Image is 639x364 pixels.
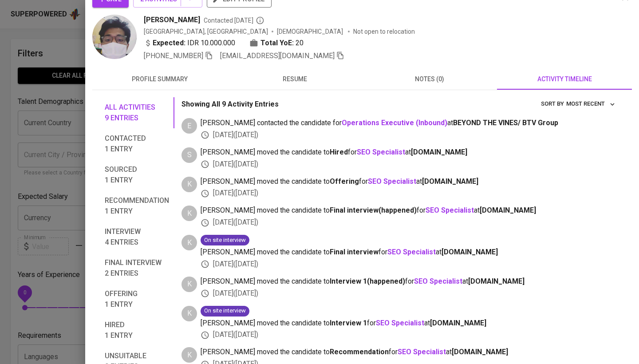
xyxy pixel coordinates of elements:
[181,99,279,110] p: Showing All 9 Activity Entries
[144,15,200,25] span: [PERSON_NAME]
[105,226,169,248] span: Interview 4 entries
[144,51,203,60] span: [PHONE_NUMBER]
[181,177,197,192] div: K
[201,188,618,198] div: [DATE] ( [DATE] )
[468,277,525,285] span: [DOMAIN_NAME]
[201,307,249,315] span: On site interview
[201,218,618,228] div: [DATE] ( [DATE] )
[181,147,197,163] div: S
[342,119,447,127] a: Operations Executive (Inbound)
[453,119,558,127] span: BEYOND THE VINES/ BTV Group
[181,306,197,321] div: K
[502,74,627,85] span: activity timeline
[353,27,415,36] p: Not open to relocation
[181,118,197,134] div: E
[330,277,405,285] b: Interview 1 ( happened )
[201,236,249,245] span: On site interview
[201,147,618,158] span: [PERSON_NAME] moved the candidate to for at
[98,74,222,85] span: profile summary
[201,259,618,269] div: [DATE] ( [DATE] )
[105,133,169,154] span: Contacted 1 entry
[144,27,268,36] div: [GEOGRAPHIC_DATA], [GEOGRAPHIC_DATA]
[105,102,169,123] span: All activities 9 entries
[330,148,348,156] b: Hired
[92,15,137,59] img: f439507ca4e14e9dbe345927ad838c79.jpg
[201,206,618,216] span: [PERSON_NAME] moved the candidate to for at
[566,99,615,109] span: Most Recent
[181,347,197,363] div: K
[181,277,197,292] div: K
[442,248,498,256] span: [DOMAIN_NAME]
[367,74,492,85] span: notes (0)
[201,318,618,328] span: [PERSON_NAME] moved the candidate to for at
[181,235,197,250] div: K
[422,177,478,186] span: [DOMAIN_NAME]
[144,38,235,48] div: IDR 10.000.000
[204,16,264,25] span: Contacted [DATE]
[376,319,424,327] a: SEO Specialist
[105,289,169,310] span: Offering 1 entry
[330,206,417,214] b: Final interview ( happened )
[201,118,618,128] span: [PERSON_NAME] contacted the candidate for at
[201,330,618,340] div: [DATE] ( [DATE] )
[260,38,294,48] b: Total YoE:
[452,348,508,356] span: [DOMAIN_NAME]
[201,177,618,187] span: [PERSON_NAME] moved the candidate to for at
[233,74,357,85] span: resume
[201,289,618,299] div: [DATE] ( [DATE] )
[330,319,367,327] b: Interview 1
[201,130,618,140] div: [DATE] ( [DATE] )
[414,277,462,285] a: SEO Specialist
[330,248,379,256] b: Final interview
[387,248,436,256] a: SEO Specialist
[220,51,335,60] span: [EMAIL_ADDRESS][DOMAIN_NAME]
[564,97,618,111] button: sort by
[105,320,169,341] span: Hired 1 entry
[541,100,564,107] span: sort by
[357,148,405,156] a: SEO Specialist
[153,38,185,48] b: Expected:
[368,177,416,186] a: SEO Specialist
[330,177,359,186] b: Offering
[201,247,618,257] span: [PERSON_NAME] moved the candidate to for at
[181,206,197,221] div: K
[480,206,536,214] span: [DOMAIN_NAME]
[277,27,344,36] span: [DEMOGRAPHIC_DATA]
[296,38,304,48] span: 20
[426,206,474,214] a: SEO Specialist
[105,257,169,279] span: Final interview 2 entries
[201,277,618,287] span: [PERSON_NAME] moved the candidate to for at
[105,195,169,217] span: Recommendation 1 entry
[430,319,486,327] span: [DOMAIN_NAME]
[201,159,618,170] div: [DATE] ( [DATE] )
[411,148,467,156] span: [DOMAIN_NAME]
[201,347,618,357] span: [PERSON_NAME] moved the candidate to for at
[398,348,446,356] a: SEO Specialist
[330,348,389,356] b: Recommendation
[105,164,169,186] span: Sourced 1 entry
